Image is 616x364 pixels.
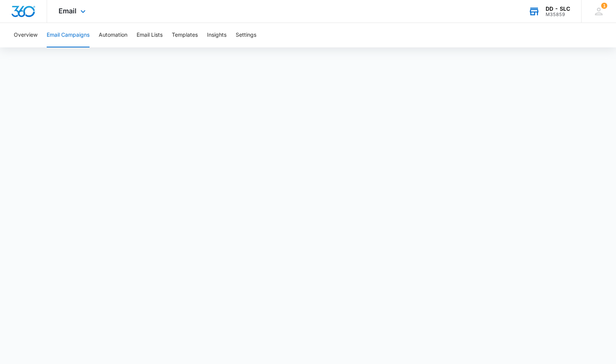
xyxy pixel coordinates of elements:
button: Insights [207,23,227,47]
button: Overview [14,23,37,47]
button: Automation [99,23,127,47]
div: account id [546,12,570,17]
div: notifications count [601,3,607,9]
span: Email [59,7,77,15]
button: Settings [236,23,256,47]
button: Email Campaigns [47,23,90,47]
button: Email Lists [137,23,163,47]
span: 1 [601,3,607,9]
button: Templates [172,23,198,47]
div: account name [546,6,570,12]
